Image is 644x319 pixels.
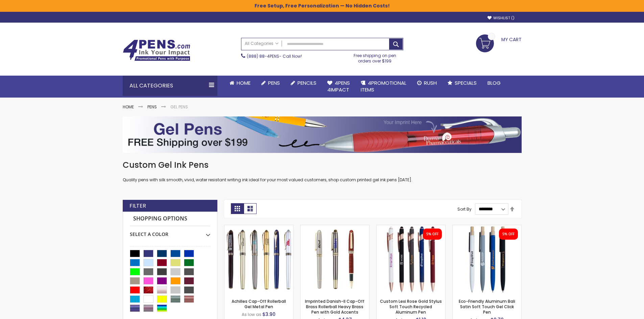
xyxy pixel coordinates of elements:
a: Achilles Cap-Off Rollerball Gel Metal Pen [224,225,293,231]
img: 4Pens Custom Pens and Promotional Products [123,39,190,61]
img: Achilles Cap-Off Rollerball Gel Metal Pen [224,225,293,294]
a: Pens [147,104,157,110]
span: Pencils [297,79,316,86]
span: Blog [487,79,501,86]
span: 4Pens 4impact [327,79,350,93]
div: 5% OFF [502,232,515,237]
img: Gel Pens [123,116,522,153]
a: Home [224,76,256,90]
span: Pens [268,79,280,86]
span: Home [237,79,251,86]
a: Imprinted Danish-II Cap-Off Brass Rollerball Heavy Brass Pen with Gold Accents [301,225,369,231]
strong: Shopping Options [130,212,210,226]
div: Select A Color [130,226,210,238]
a: Home [123,104,134,110]
a: Blog [482,76,506,90]
span: Rush [424,79,437,86]
h1: Custom Gel Ink Pens [123,160,522,170]
img: Imprinted Danish-II Cap-Off Brass Rollerball Heavy Brass Pen with Gold Accents [301,225,369,294]
span: Specials [455,79,477,86]
a: 4PROMOTIONALITEMS [355,76,412,98]
a: Specials [442,76,482,90]
a: Imprinted Danish-II Cap-Off Brass Rollerball Heavy Brass Pen with Gold Accents [305,298,364,315]
a: Custom Lexi Rose Gold Stylus Soft Touch Recycled Aluminum Pen [377,225,445,231]
span: - Call Now! [247,53,302,59]
img: Custom Lexi Rose Gold Stylus Soft Touch Recycled Aluminum Pen [377,225,445,294]
a: (888) 88-4PENS [247,53,279,59]
strong: Grid [231,203,244,214]
a: Rush [412,76,442,90]
a: Eco-Friendly Aluminum Bali Satin Soft Touch Gel Click Pen [453,225,521,231]
a: Pens [256,76,285,90]
a: Pencils [285,76,322,90]
span: As low as [242,312,261,317]
span: All Categories [245,41,279,46]
a: Custom Lexi Rose Gold Stylus Soft Touch Recycled Aluminum Pen [380,298,442,315]
span: 4PROMOTIONAL ITEMS [361,79,406,93]
strong: Gel Pens [170,104,188,110]
img: Eco-Friendly Aluminum Bali Satin Soft Touch Gel Click Pen [453,225,521,294]
div: 5% OFF [426,232,438,237]
label: Sort By [457,206,472,212]
div: Quality pens with silk smooth, vivid, water resistant writing ink ideal for your most valued cust... [123,160,522,183]
strong: Filter [129,202,146,210]
a: Wishlist [487,16,515,21]
a: Achilles Cap-Off Rollerball Gel Metal Pen [232,298,286,310]
div: Free shipping on pen orders over $199 [347,50,403,64]
a: All Categories [241,38,282,49]
div: All Categories [123,76,217,96]
a: 4Pens4impact [322,76,355,98]
a: Eco-Friendly Aluminum Bali Satin Soft Touch Gel Click Pen [459,298,515,315]
span: $3.90 [262,311,276,318]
